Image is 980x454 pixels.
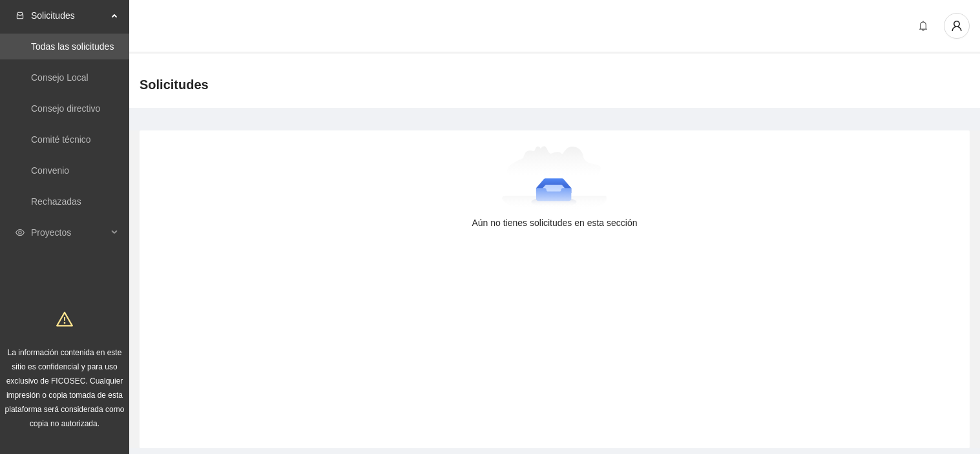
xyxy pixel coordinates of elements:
[502,146,607,211] img: Aún no tienes solicitudes en esta sección
[913,21,933,31] span: bell
[16,11,25,20] span: inbox
[31,103,100,114] a: Consejo directivo
[944,20,969,32] span: user
[31,220,107,245] span: Proyectos
[16,228,25,237] span: eye
[913,15,933,36] button: bell
[31,165,69,176] a: Convenio
[140,74,209,95] span: Solicitudes
[31,72,89,83] a: Consejo Local
[160,216,949,230] div: Aún no tienes solicitudes en esta sección
[56,311,73,327] span: warning
[31,196,81,207] a: Rechazadas
[31,41,114,52] a: Todas las solicitudes
[5,348,125,428] span: La información contenida en este sitio es confidencial y para uso exclusivo de FICOSEC. Cualquier...
[944,13,970,39] button: user
[31,134,91,145] a: Comité técnico
[31,3,107,28] span: Solicitudes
